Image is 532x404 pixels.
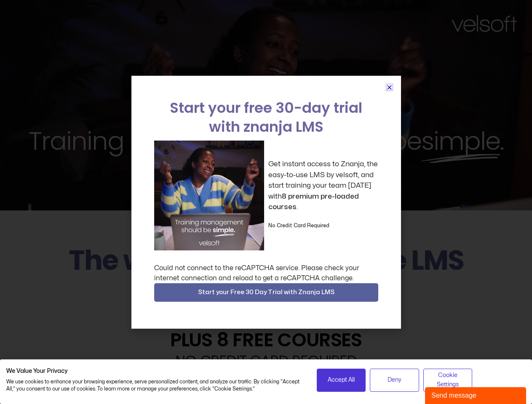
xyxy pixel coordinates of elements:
div: Could not connect to the reCAPTCHA service. Please check your internet connection and reload to g... [154,263,378,283]
h2: We Value Your Privacy [6,367,304,375]
img: a woman sitting at her laptop dancing [154,141,264,250]
button: Deny all cookies [370,369,419,392]
p: We use cookies to enhance your browsing experience, serve personalized content, and analyze our t... [6,378,304,393]
p: Get instant access to Znanja, the easy-to-use LMS by velsoft, and start training your team [DATE]... [268,159,378,213]
iframe: chat widget [425,385,528,404]
button: Accept all cookies [317,369,366,392]
button: Adjust cookie preferences [423,369,473,392]
button: Start your Free 30 Day Trial with Znanja LMS [154,283,378,302]
span: Deny [388,375,401,385]
span: Cookie Settings [429,371,467,390]
strong: 8 premium pre-loaded courses [268,193,359,211]
strong: No Credit Card Required [268,223,329,228]
a: Close [386,84,393,90]
span: Start your Free 30 Day Trial with Znanja LMS [198,287,334,298]
span: Accept All [328,375,355,385]
h2: Start your free 30-day trial with znanja LMS [154,98,378,136]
